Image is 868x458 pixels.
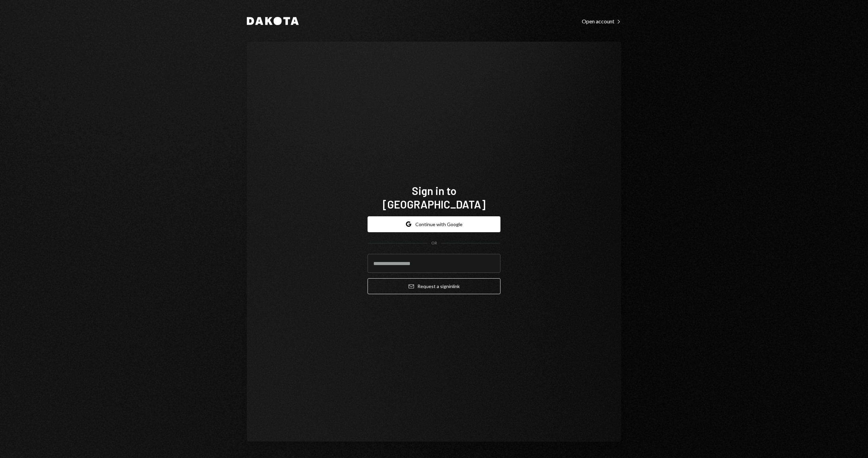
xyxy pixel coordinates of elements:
[368,278,500,294] button: Request a signinlink
[368,184,500,211] h1: Sign in to [GEOGRAPHIC_DATA]
[582,17,621,25] a: Open account
[582,18,621,25] div: Open account
[431,240,437,246] div: OR
[368,216,500,232] button: Continue with Google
